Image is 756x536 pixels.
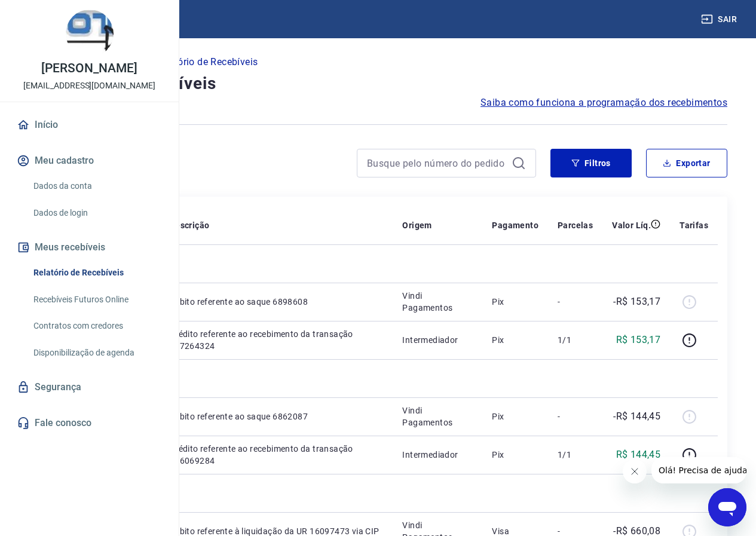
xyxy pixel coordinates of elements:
p: Pagamento [492,219,538,231]
p: Pix [492,296,538,308]
p: - [558,411,593,422]
a: Fale conosco [14,410,164,436]
a: Disponibilização de agenda [29,341,164,365]
p: Valor Líq. [612,219,651,231]
p: 1/1 [558,449,593,461]
a: Recebíveis Futuros Online [29,287,164,312]
p: Vindi Pagamentos [402,290,473,314]
p: Intermediador [402,334,473,346]
p: Pix [492,334,538,346]
button: Exportar [646,149,727,177]
p: R$ 144,45 [616,448,661,462]
h4: Relatório de Recebíveis [29,72,727,96]
p: R$ 153,17 [616,333,661,347]
p: Parcelas [558,219,593,231]
p: Relatório de Recebíveis [155,55,258,69]
p: -R$ 153,17 [613,295,660,309]
p: -R$ 144,45 [613,409,660,424]
span: Olá! Precisa de ajuda? [7,8,100,18]
p: Pix [492,449,538,461]
img: f386ab54-7e21-4e9b-af6e-f5bb3cc78e62.jpeg [66,10,114,57]
a: Dados da conta [29,174,164,198]
button: Meu cadastro [14,148,164,174]
p: [PERSON_NAME] [41,62,137,75]
a: Relatório de Recebíveis [29,261,164,285]
a: Contratos com credores [29,314,164,338]
p: Crédito referente ao recebimento da transação 227264324 [170,328,384,352]
p: Intermediador [402,449,473,461]
button: Sair [699,8,742,30]
p: Débito referente ao saque 6862087 [170,411,384,422]
p: Pix [492,411,538,422]
p: Origem [402,219,431,231]
button: Meus recebíveis [14,234,164,261]
a: Início [14,112,164,138]
iframe: Fechar mensagem [623,460,647,483]
p: 1/1 [558,334,593,346]
a: Dados de login [29,201,164,225]
p: Vindi Pagamentos [402,405,473,428]
iframe: Botão para abrir a janela de mensagens [708,488,746,526]
p: Crédito referente ao recebimento da transação 226069284 [170,443,384,467]
a: Saiba como funciona a programação dos recebimentos [480,96,727,110]
p: Tarifas [680,219,708,231]
p: - [558,296,593,308]
a: Segurança [14,374,164,400]
iframe: Mensagem da empresa [651,457,746,483]
p: [EMAIL_ADDRESS][DOMAIN_NAME] [23,79,155,92]
p: Débito referente ao saque 6898608 [170,296,384,308]
button: Filtros [550,149,632,177]
p: Descrição [170,219,210,231]
input: Busque pelo número do pedido [367,154,507,172]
